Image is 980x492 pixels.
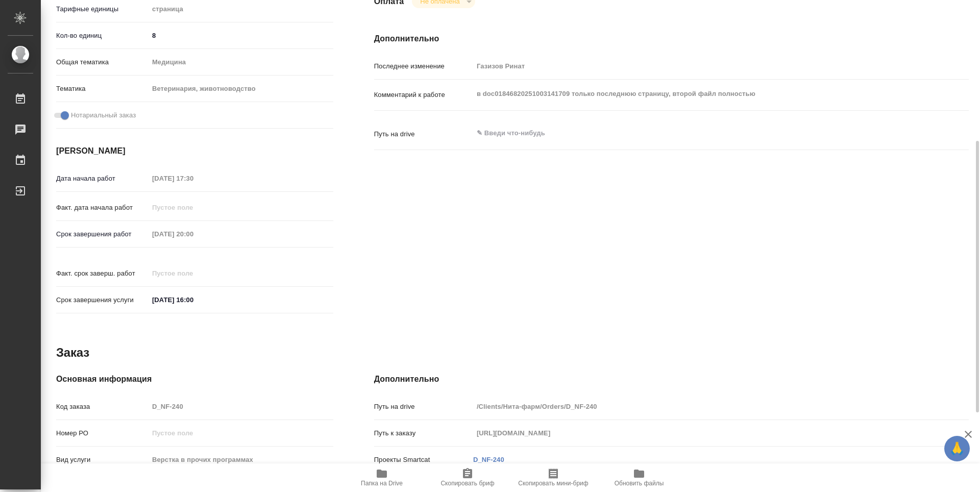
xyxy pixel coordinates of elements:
[56,373,333,385] h4: Основная информация
[374,428,473,438] p: Путь к заказу
[374,129,473,139] p: Путь на drive
[56,174,149,184] p: Дата начала работ
[510,463,596,492] button: Скопировать мини-бриф
[56,57,149,67] p: Общая тематика
[374,90,473,100] p: Комментарий к работе
[374,402,473,412] p: Путь на drive
[56,455,149,465] p: Вид услуги
[149,399,333,414] input: Пустое поле
[473,85,919,103] textarea: в doc01846820251003141709 только последнюю страницу, второй файл полностью
[56,345,89,361] h2: Заказ
[56,31,149,41] p: Кол-во единиц
[473,59,919,73] input: Пустое поле
[615,480,664,487] span: Обновить файлы
[374,33,969,45] h4: Дополнительно
[149,80,333,97] div: Ветеринария, животноводство
[56,84,149,94] p: Тематика
[149,266,238,281] input: Пустое поле
[596,463,682,492] button: Обновить файлы
[440,480,494,487] span: Скопировать бриф
[56,229,149,239] p: Срок завершения работ
[374,373,969,385] h4: Дополнительно
[149,452,333,467] input: Пустое поле
[149,54,333,71] div: Медицина
[473,456,504,463] a: D_NF-240
[56,268,149,279] p: Факт. срок заверш. работ
[339,463,425,492] button: Папка на Drive
[56,428,149,438] p: Номер РО
[374,61,473,71] p: Последнее изменение
[361,480,403,487] span: Папка на Drive
[374,455,473,465] p: Проекты Smartcat
[56,203,149,213] p: Факт. дата начала работ
[56,145,333,157] h4: [PERSON_NAME]
[56,4,149,14] p: Тарифные единицы
[149,200,238,215] input: Пустое поле
[518,480,588,487] span: Скопировать мини-бриф
[56,402,149,412] p: Код заказа
[473,426,919,440] input: Пустое поле
[149,171,238,186] input: Пустое поле
[149,426,333,440] input: Пустое поле
[56,295,149,305] p: Срок завершения услуги
[149,227,238,241] input: Пустое поле
[425,463,510,492] button: Скопировать бриф
[71,110,136,120] span: Нотариальный заказ
[473,399,919,414] input: Пустое поле
[149,28,333,43] input: ✎ Введи что-нибудь
[149,292,238,307] input: ✎ Введи что-нибудь
[149,1,333,18] div: страница
[948,438,966,459] span: 🙏
[944,436,970,461] button: 🙏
